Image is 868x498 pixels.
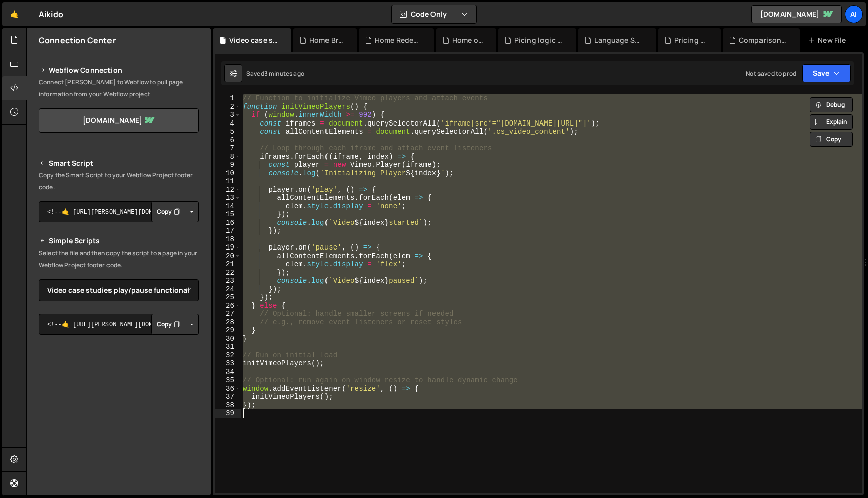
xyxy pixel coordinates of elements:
[39,235,199,247] h2: Simple Scripts
[594,35,643,45] div: Language Switcher.js
[215,186,241,194] div: 12
[215,277,241,285] div: 23
[452,35,484,45] div: Home old.js
[215,310,241,318] div: 27
[215,335,241,343] div: 30
[215,177,241,186] div: 11
[215,252,241,261] div: 20
[215,227,241,235] div: 17
[739,35,788,45] div: Comparison pages.js
[802,64,851,82] button: Save
[215,368,241,377] div: 34
[151,201,199,222] div: Button group with nested dropdown
[39,76,199,100] p: Connect [PERSON_NAME] to Webflow to pull page information from your Webflow project
[215,376,241,385] div: 35
[39,64,199,76] h2: Webflow Connection
[39,351,200,442] iframe: YouTube video player
[810,132,853,147] button: Copy
[215,343,241,351] div: 31
[39,201,199,222] textarea: <!--🤙 [URL][PERSON_NAME][DOMAIN_NAME]> <script>document.addEventListener("DOMContentLoaded", func...
[215,385,241,393] div: 36
[215,153,241,161] div: 8
[151,314,199,335] div: Button group with nested dropdown
[215,128,241,136] div: 5
[215,136,241,145] div: 6
[215,351,241,360] div: 32
[215,219,241,227] div: 16
[215,293,241,302] div: 25
[39,8,63,20] div: Aikido
[215,161,241,169] div: 9
[215,318,241,327] div: 28
[215,144,241,153] div: 7
[39,247,199,271] p: Select the file and then copy the script to a page in your Webflow Project footer code.
[215,235,241,244] div: 18
[215,401,241,410] div: 38
[39,169,199,193] p: Copy the Smart Script to your Webflow Project footer code.
[392,5,476,23] button: Code Only
[215,94,241,103] div: 1
[39,157,199,169] h2: Smart Script
[215,260,241,269] div: 21
[746,69,796,78] div: Not saved to prod
[215,359,241,368] div: 33
[39,108,199,133] a: [DOMAIN_NAME]
[810,114,853,130] button: Explain
[215,119,241,128] div: 4
[215,202,241,211] div: 14
[845,5,863,23] a: Ai
[151,201,185,222] button: Copy
[215,103,241,111] div: 2
[215,243,241,252] div: 19
[215,409,241,418] div: 39
[39,314,199,335] textarea: <!--🤙 [URL][PERSON_NAME][DOMAIN_NAME]> <script>document.addEventListener("DOMContentLoaded", func...
[215,269,241,277] div: 22
[309,35,345,45] div: Home Branch.js
[39,35,116,46] h2: Connection Center
[215,393,241,401] div: 37
[215,285,241,294] div: 24
[246,69,304,78] div: Saved
[215,169,241,178] div: 10
[215,326,241,335] div: 29
[375,35,422,45] div: Home Redesigned.js
[229,35,279,45] div: Video case studies play/pause functionality.js
[2,2,27,26] a: 🤙
[151,314,185,335] button: Copy
[264,69,304,78] div: 3 minutes ago
[808,35,850,45] div: New File
[215,302,241,310] div: 26
[674,35,709,45] div: Pricing Logic.js
[215,111,241,119] div: 3
[215,210,241,219] div: 15
[514,35,564,45] div: Picing logic backup.js
[751,5,842,23] a: [DOMAIN_NAME]
[215,194,241,202] div: 13
[810,97,853,112] button: Debug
